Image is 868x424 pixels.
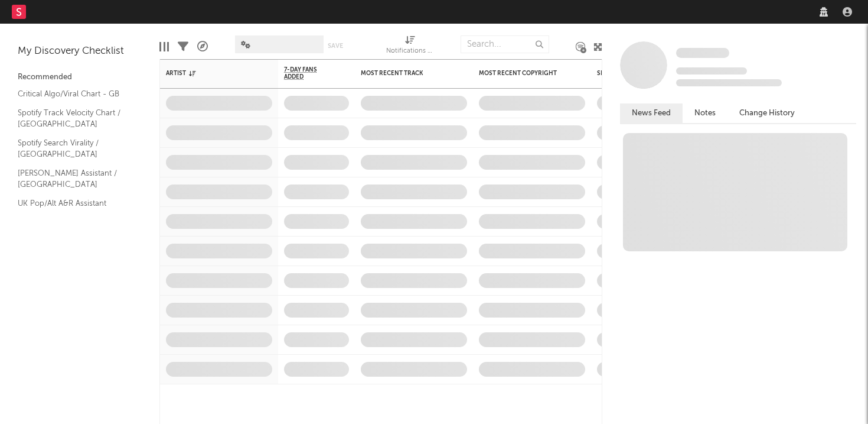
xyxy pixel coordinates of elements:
div: Spotify Monthly Listeners [597,70,686,77]
a: Some Artist [676,47,729,59]
div: Edit Columns [159,30,169,64]
button: Change History [727,103,807,123]
div: Notifications (Artist) [386,44,433,59]
span: 7-Day Fans Added [284,66,331,80]
div: Notifications (Artist) [386,30,433,64]
div: Recommended [18,70,142,85]
div: Filters [178,30,188,64]
div: My Discovery Checklist [18,44,142,59]
div: Most Recent Copyright [479,70,567,77]
a: Critical Algo/Viral Chart - GB [18,88,130,101]
a: [PERSON_NAME] Assistant / [GEOGRAPHIC_DATA] [18,167,130,191]
button: Notes [683,103,727,123]
span: Some Artist [676,48,729,58]
a: UK Pop/Alt A&R Assistant [18,197,130,210]
div: Artist [166,70,254,77]
div: Most Recent Track [361,70,449,77]
button: Save [328,43,343,49]
span: 0 fans last week [676,79,782,86]
a: Spotify Search Virality / [GEOGRAPHIC_DATA] [18,137,130,161]
button: News Feed [620,103,683,123]
span: Tracking Since: [DATE] [676,67,747,75]
input: Search... [461,35,549,53]
div: A&R Pipeline [197,30,208,64]
a: Spotify Track Velocity Chart / [GEOGRAPHIC_DATA] [18,106,130,131]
